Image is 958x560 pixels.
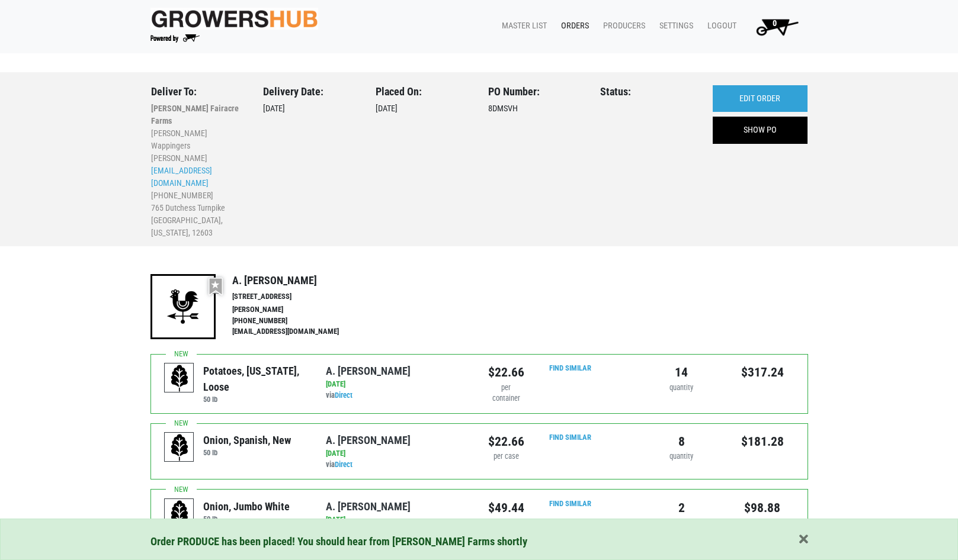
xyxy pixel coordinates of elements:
[150,8,319,30] img: original-fc7597fdc6adbb9d0e2ae620e786d1a2.jpg
[650,498,713,517] div: 2
[165,363,194,393] img: placeholder-variety-43d6402dacf2d531de610a020419775a.svg
[326,514,470,537] div: via
[335,391,353,400] a: Direct
[650,363,713,382] div: 14
[232,274,415,287] h4: A. [PERSON_NAME]
[151,202,246,214] li: 765 Dutchess Turnpike
[773,18,777,28] span: 0
[335,460,353,469] a: Direct
[731,432,794,451] div: $181.28
[232,291,415,302] li: [STREET_ADDRESS]
[549,433,591,442] a: Find Similar
[203,363,308,395] div: Potatoes, [US_STATE], Loose
[151,189,246,202] li: [PHONE_NUMBER]
[488,451,524,462] div: per case
[669,383,693,392] span: quantity
[151,104,239,125] b: [PERSON_NAME] Fairacre Farms
[150,274,216,339] img: 22-9b480c55cff4f9832ac5d9578bf63b94.png
[151,152,246,165] li: [PERSON_NAME]
[151,214,246,239] li: [GEOGRAPHIC_DATA], [US_STATE], 12603
[326,365,411,377] a: A. [PERSON_NAME]
[232,304,415,316] li: [PERSON_NAME]
[650,15,698,37] a: Settings
[151,166,212,188] a: [EMAIL_ADDRESS][DOMAIN_NAME]
[488,498,524,517] div: $49.44
[232,316,415,327] li: [PHONE_NUMBER]
[150,533,808,550] div: Order PRODUCE has been placed! You should hear from [PERSON_NAME] Farms shortly
[488,517,524,529] div: per case
[488,104,518,114] span: 8DMSVH
[731,363,794,382] div: $317.24
[731,498,794,517] div: $98.88
[203,432,291,448] div: Onion, Spanish, New
[549,499,591,508] a: Find Similar
[151,127,246,152] li: [PERSON_NAME] Wappingers
[741,15,808,38] a: 0
[150,34,200,43] img: Powered by Big Wheelbarrow
[488,85,583,98] h3: PO Number:
[698,15,741,37] a: Logout
[488,363,524,382] div: $22.66
[165,433,194,462] img: placeholder-variety-43d6402dacf2d531de610a020419775a.svg
[552,15,594,37] a: Orders
[376,85,470,240] div: [DATE]
[650,432,713,451] div: 8
[326,448,470,471] div: via
[549,363,591,372] a: Find Similar
[600,85,695,98] h3: Status:
[326,500,411,513] a: A. [PERSON_NAME]
[203,498,290,514] div: Onion, Jumbo White
[376,85,470,98] h3: Placed On:
[713,85,808,112] a: EDIT ORDER
[326,379,470,401] div: via
[165,499,194,529] img: placeholder-variety-43d6402dacf2d531de610a020419775a.svg
[203,514,290,523] h6: 50 lb
[232,326,415,337] li: [EMAIL_ADDRESS][DOMAIN_NAME]
[263,85,358,240] div: [DATE]
[326,514,470,526] div: [DATE]
[492,15,552,37] a: Master List
[326,434,411,446] a: A. [PERSON_NAME]
[669,452,693,461] span: quantity
[203,448,291,457] h6: 50 lb
[326,379,470,390] div: [DATE]
[203,395,308,404] h6: 50 lb
[488,432,524,451] div: $22.66
[326,448,470,459] div: [DATE]
[263,85,358,98] h3: Delivery Date:
[488,382,524,405] div: per container
[151,85,246,98] h3: Deliver To:
[669,518,693,527] span: quantity
[594,15,650,37] a: Producers
[713,117,808,144] a: SHOW PO
[751,15,803,38] img: Cart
